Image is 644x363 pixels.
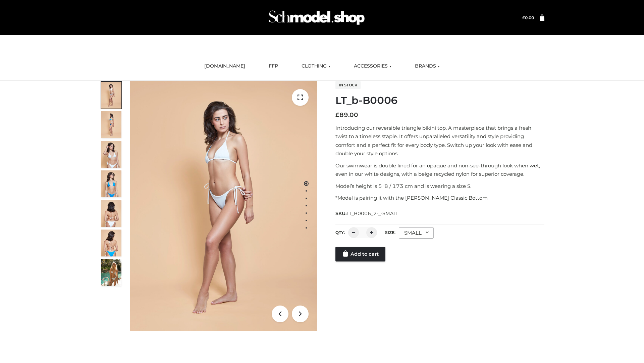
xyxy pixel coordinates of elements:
p: *Model is pairing it with the [PERSON_NAME] Classic Bottom [335,194,544,202]
a: [DOMAIN_NAME] [199,59,250,74]
img: ArielClassicBikiniTop_CloudNine_AzureSky_OW114ECO_1 [130,81,317,331]
a: FFP [264,59,283,74]
img: ArielClassicBikiniTop_CloudNine_AzureSky_OW114ECO_1-scaled.jpg [101,82,121,109]
a: ACCESSORIES [349,59,396,74]
img: ArielClassicBikiniTop_CloudNine_AzureSky_OW114ECO_7-scaled.jpg [101,200,121,227]
span: £ [522,15,525,20]
img: ArielClassicBikiniTop_CloudNine_AzureSky_OW114ECO_3-scaled.jpg [101,141,121,168]
a: Add to cart [335,247,385,261]
span: In stock [335,81,361,89]
bdi: 0.00 [522,15,534,20]
img: Schmodel Admin 964 [266,4,367,31]
img: ArielClassicBikiniTop_CloudNine_AzureSky_OW114ECO_4-scaled.jpg [101,170,121,197]
img: ArielClassicBikiniTop_CloudNine_AzureSky_OW114ECO_2-scaled.jpg [101,111,121,138]
span: LT_B0006_2-_-SMALL [346,210,399,216]
div: SMALL [399,227,434,239]
img: Arieltop_CloudNine_AzureSky2.jpg [101,259,121,286]
span: SKU: [335,209,399,217]
p: Introducing our reversible triangle bikini top. A masterpiece that brings a fresh twist to a time... [335,124,544,158]
img: ArielClassicBikiniTop_CloudNine_AzureSky_OW114ECO_8-scaled.jpg [101,230,121,256]
span: £ [335,111,339,119]
a: CLOTHING [297,59,335,74]
label: QTY: [335,230,345,235]
a: £0.00 [522,15,534,20]
p: Our swimwear is double lined for an opaque and non-see-through look when wet, even in our white d... [335,161,544,178]
label: Size: [385,230,395,235]
a: BRANDS [410,59,445,74]
p: Model’s height is 5 ‘8 / 173 cm and is wearing a size S. [335,182,544,191]
bdi: 89.00 [335,111,358,119]
h1: LT_b-B0006 [335,94,544,107]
